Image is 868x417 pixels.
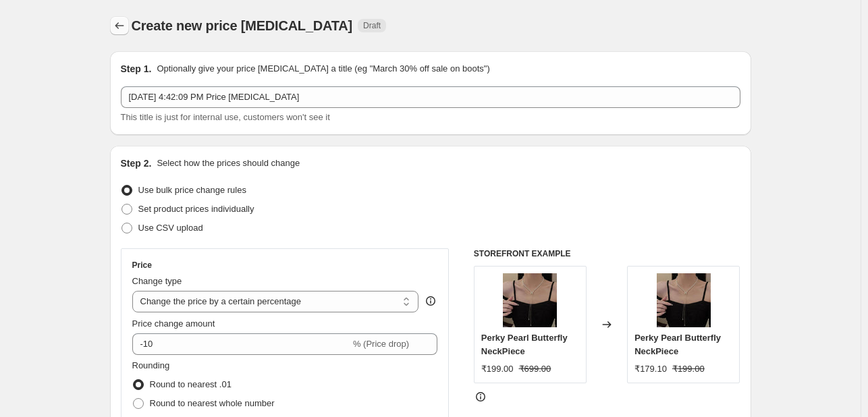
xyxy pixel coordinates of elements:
[353,339,409,349] span: % (Price drop)
[634,333,721,356] span: Perky Pearl Butterfly NeckPiece
[657,273,711,327] img: 62_81f2c80f-b12c-4305-becc-be716426caf6_80x.jpg
[110,16,129,35] button: Price change jobs
[121,62,152,76] h2: Step 1.
[634,362,667,376] div: ₹179.10
[519,362,551,376] strike: ₹699.00
[474,248,740,259] h6: STOREFRONT EXAMPLE
[121,112,330,122] span: This title is just for internal use, customers won't see it
[132,318,215,329] span: Price change amount
[481,333,568,356] span: Perky Pearl Butterfly NeckPiece
[132,333,350,355] input: -15
[672,362,705,376] strike: ₹199.00
[424,294,437,308] div: help
[138,185,246,195] span: Use bulk price change rules
[132,18,353,33] span: Create new price [MEDICAL_DATA]
[132,360,170,370] span: Rounding
[363,20,381,31] span: Draft
[138,223,203,233] span: Use CSV upload
[138,204,254,214] span: Set product prices individually
[121,157,152,170] h2: Step 2.
[481,362,514,376] div: ₹199.00
[157,157,300,170] p: Select how the prices should change
[157,62,489,76] p: Optionally give your price [MEDICAL_DATA] a title (eg "March 30% off sale on boots")
[503,273,557,327] img: 62_81f2c80f-b12c-4305-becc-be716426caf6_80x.jpg
[121,86,740,108] input: 30% off holiday sale
[150,398,275,408] span: Round to nearest whole number
[150,379,232,389] span: Round to nearest .01
[132,260,152,271] h3: Price
[132,276,182,286] span: Change type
